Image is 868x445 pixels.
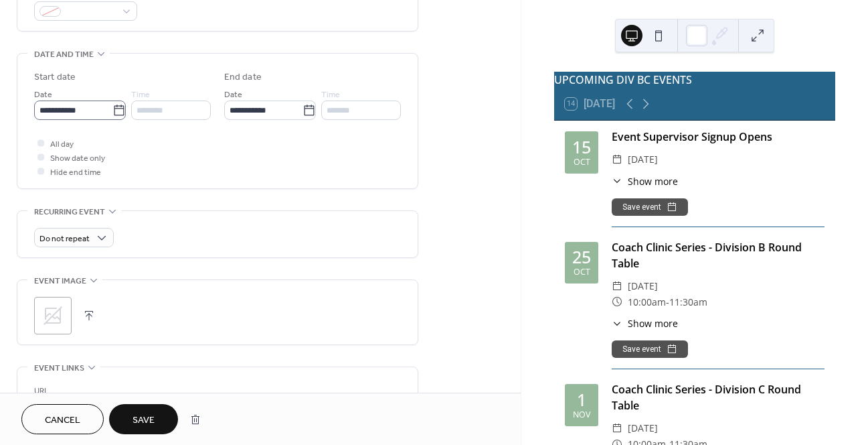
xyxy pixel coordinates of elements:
[45,414,80,428] span: Cancel
[554,72,835,88] div: UPCOMING DIV BC EVENTS
[573,411,590,420] div: Nov
[612,151,622,168] div: ​
[612,198,688,216] button: Save event
[34,384,398,398] div: URL
[34,88,52,102] span: Date
[34,361,84,375] span: Event links
[628,420,658,436] span: [DATE]
[34,70,76,84] div: Start date
[669,294,707,310] span: 11:30am
[612,381,824,414] div: Coach Clinic Series - Division C Round Table
[39,231,90,247] span: Do not repeat
[612,129,824,145] div: Event Supervisor Signup Opens
[612,174,622,188] div: ​
[612,316,622,330] div: ​
[21,404,104,434] button: Cancel
[34,205,105,219] span: Recurring event
[50,151,105,166] span: Show date only
[574,158,590,167] div: Oct
[224,88,242,102] span: Date
[34,274,86,288] span: Event image
[50,137,74,151] span: All day
[612,294,622,310] div: ​
[133,414,155,428] span: Save
[628,174,678,188] span: Show more
[109,404,178,434] button: Save
[612,316,678,330] button: ​Show more
[572,139,591,155] div: 15
[666,294,669,310] span: -
[572,249,591,265] div: 25
[34,297,72,334] div: ;
[50,166,101,180] span: Hide end time
[574,268,590,277] div: Oct
[612,174,678,188] button: ​Show more
[628,294,666,310] span: 10:00am
[612,278,622,294] div: ​
[612,420,622,436] div: ​
[612,239,824,271] div: Coach Clinic Series - Division B Round Table
[34,48,94,62] span: Date and time
[321,88,340,102] span: Time
[628,151,658,168] span: [DATE]
[612,340,688,358] button: Save event
[577,391,586,408] div: 1
[131,88,150,102] span: Time
[628,278,658,294] span: [DATE]
[224,70,262,84] div: End date
[628,316,678,330] span: Show more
